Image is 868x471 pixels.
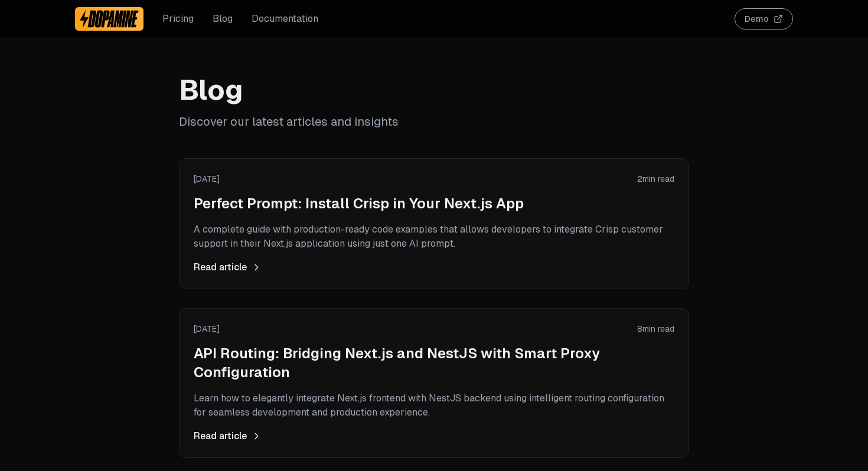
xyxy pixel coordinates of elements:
div: Read article [194,429,674,443]
h2: Perfect Prompt: Install Crisp in Your Next.js App [194,194,674,213]
a: [DATE]8min readAPI Routing: Bridging Next.js and NestJS with Smart Proxy ConfigurationLearn how t... [194,323,674,443]
p: A complete guide with production-ready code examples that allows developers to integrate Crisp cu... [194,223,674,251]
div: 8 min read [637,323,674,335]
div: [DATE] [194,173,220,185]
a: Blog [213,12,233,26]
a: Documentation [252,12,318,26]
div: [DATE] [194,323,220,335]
h1: Blog [179,76,689,104]
p: Discover our latest articles and insights [179,113,689,130]
div: Read article [194,260,674,274]
a: [DATE]2min readPerfect Prompt: Install Crisp in Your Next.js AppA complete guide with production-... [194,173,674,274]
button: Demo [735,8,793,30]
a: Dopamine [75,7,143,31]
img: Dopamine [80,9,139,28]
div: 2 min read [637,173,674,185]
h2: API Routing: Bridging Next.js and NestJS with Smart Proxy Configuration [194,344,674,382]
a: Pricing [162,12,194,26]
p: Learn how to elegantly integrate Next.js frontend with NestJS backend using intelligent routing c... [194,391,674,420]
